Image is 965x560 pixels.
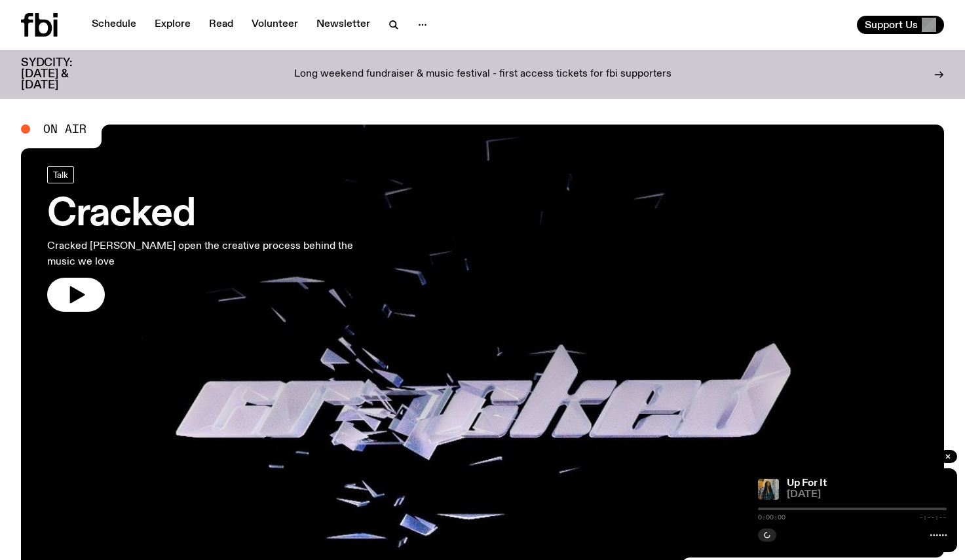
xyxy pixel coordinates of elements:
a: Schedule [84,16,144,34]
button: Support Us [857,16,944,34]
h3: Cracked [47,196,383,233]
p: Long weekend fundraiser & music festival - first access tickets for fbi supporters [294,69,672,81]
a: Explore [147,16,199,34]
a: CrackedCracked [PERSON_NAME] open the creative process behind the music we love [47,166,383,312]
h3: SYDCITY: [DATE] & [DATE] [21,58,105,91]
a: Read [201,16,241,34]
img: Ify - a Brown Skin girl with black braided twists, looking up to the side with her tongue stickin... [758,479,779,500]
span: 0:00:00 [758,514,785,521]
span: -:--:-- [919,514,947,521]
span: Support Us [865,19,918,31]
a: Talk [47,166,74,183]
span: [DATE] [787,490,947,500]
a: Newsletter [309,16,378,34]
p: Cracked [PERSON_NAME] open the creative process behind the music we love [47,238,383,270]
a: Volunteer [244,16,306,34]
span: Talk [53,170,68,179]
a: Up For It [787,478,827,489]
span: On Air [43,123,86,135]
